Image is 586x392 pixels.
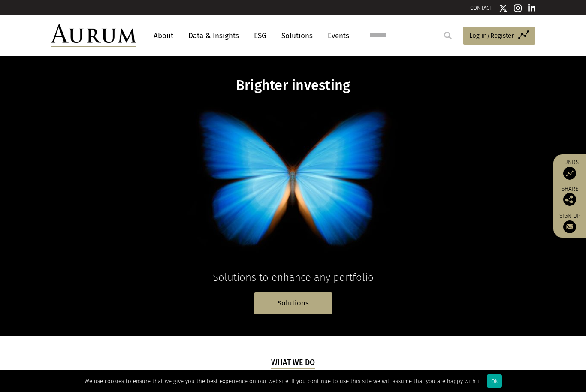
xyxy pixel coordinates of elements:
a: ESG [250,28,271,44]
img: Twitter icon [499,4,507,12]
a: Data & Insights [184,28,243,44]
div: Ok [487,374,502,388]
input: Submit [439,27,456,44]
img: Instagram icon [514,4,522,12]
h1: Brighter investing [127,77,459,94]
img: Aurum [51,24,136,47]
a: Sign up [558,212,582,233]
span: Solutions to enhance any portfolio [213,271,374,283]
div: Share [558,186,582,206]
a: Solutions [277,28,317,44]
a: Solutions [254,292,332,314]
a: Events [323,28,349,44]
img: Sign up to our newsletter [563,220,576,233]
img: Access Funds [563,167,576,180]
h5: What we do [271,357,315,369]
img: Linkedin icon [528,4,536,12]
span: Log in/Register [469,30,514,41]
img: Share this post [563,193,576,206]
a: Log in/Register [463,27,535,45]
a: CONTACT [470,5,492,11]
a: Funds [558,159,582,180]
a: About [149,28,178,44]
